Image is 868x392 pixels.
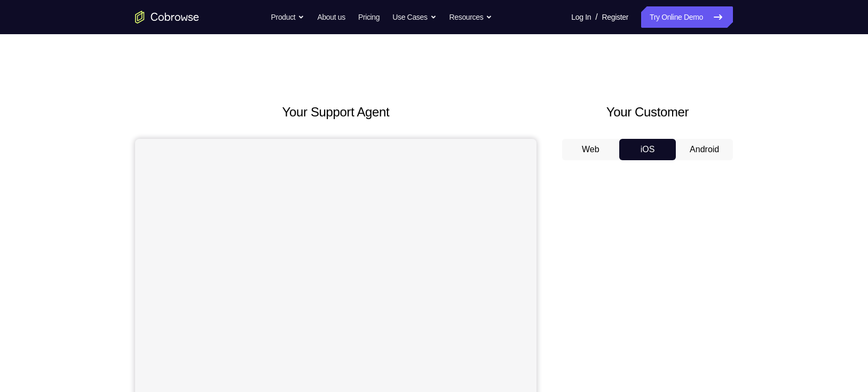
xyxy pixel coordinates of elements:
[641,6,733,28] a: Try Online Demo
[602,6,628,28] a: Register
[135,11,199,23] a: Go to the home page
[595,11,597,23] span: /
[271,6,305,28] button: Product
[676,139,733,160] button: Android
[571,6,591,28] a: Log In
[392,6,436,28] button: Use Cases
[317,6,345,28] a: About us
[358,6,380,28] a: Pricing
[449,6,493,28] button: Resources
[562,139,619,160] button: Web
[562,103,733,122] h2: Your Customer
[135,103,536,122] h2: Your Support Agent
[619,139,676,160] button: iOS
